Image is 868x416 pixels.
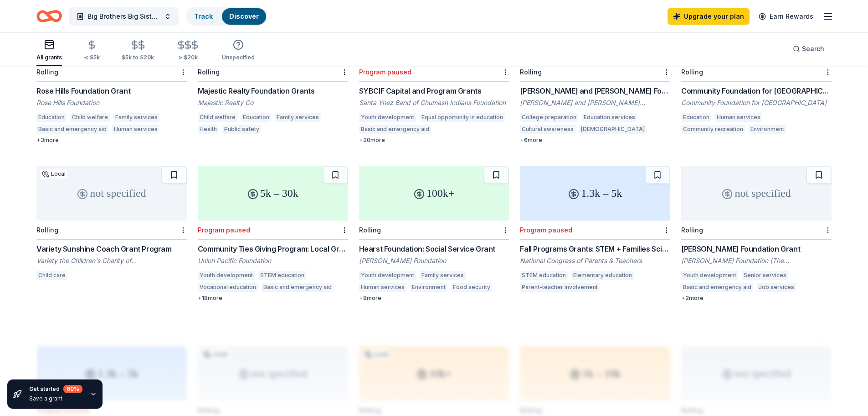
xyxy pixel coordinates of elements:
[113,113,159,122] div: Family services
[359,256,509,265] div: [PERSON_NAME] Foundation
[681,271,738,280] div: Youth development
[40,169,67,179] div: Local
[520,98,670,107] div: [PERSON_NAME] and [PERSON_NAME] Foundation
[222,36,255,66] button: Unspecified
[668,8,750,25] a: Upgrade your plan
[36,166,187,283] a: not specifiedLocalRollingVariety Sunshine Coach Grant ProgramVariety the Children's Charity of [G...
[36,137,187,144] div: + 3 more
[520,68,542,76] div: Rolling
[186,7,267,26] button: TrackDiscover
[451,283,492,292] div: Food security
[359,137,509,144] div: + 20 more
[29,385,82,393] div: Get started
[176,36,200,66] button: > $20k
[681,226,703,234] div: Rolling
[681,68,703,76] div: Rolling
[359,166,509,221] div: 100k+
[198,113,237,122] div: Child welfare
[359,85,509,96] div: SYBCIF Capital and Program Grants
[36,166,187,221] div: not specified
[520,283,600,292] div: Parent-teacher involvement
[715,113,762,122] div: Human services
[802,43,824,54] span: Search
[359,166,509,302] a: 100k+RollingHearst Foundation: Social Service Grant[PERSON_NAME] FoundationYouth developmentFamil...
[681,166,832,221] div: not specified
[241,113,271,122] div: Education
[359,125,431,134] div: Basic and emergency aid
[749,125,786,134] div: Environment
[742,271,788,280] div: Senior services
[582,113,637,122] div: Education services
[70,113,110,122] div: Child welfare
[198,85,348,96] div: Majestic Realty Foundation Grants
[36,125,108,134] div: Basic and emergency aid
[359,271,416,280] div: Youth development
[359,283,406,292] div: Human services
[262,283,334,292] div: Basic and emergency aid
[198,8,348,137] a: not specifiedLocalRollingMajestic Realty Foundation GrantsMajestic Realty CoChild welfareEducatio...
[359,226,381,234] div: Rolling
[258,271,306,280] div: STEM education
[36,226,58,234] div: Rolling
[681,166,832,302] a: not specifiedRolling[PERSON_NAME] Foundation Grant[PERSON_NAME] Foundation (The [PERSON_NAME] Fou...
[520,243,670,254] div: Fall Programs Grants: STEM + Families Science Festival
[36,113,67,122] div: Education
[579,125,647,134] div: [DEMOGRAPHIC_DATA]
[122,54,154,61] div: $5k to $20k
[681,256,832,265] div: [PERSON_NAME] Foundation (The [PERSON_NAME] Foundation)
[36,8,187,144] a: 10k+LocalRollingRose Hills Foundation GrantRose Hills FoundationEducationChild welfareFamily serv...
[198,256,348,265] div: Union Pacific Foundation
[198,68,220,76] div: Rolling
[520,166,670,295] a: 1.3k – 5kProgram pausedFall Programs Grants: STEM + Families Science FestivalNational Congress of...
[69,7,179,26] button: Big Brothers Big Sisters
[359,113,416,122] div: Youth development
[222,125,261,134] div: Public safety
[194,12,213,20] a: Track
[36,68,58,76] div: Rolling
[681,243,832,254] div: [PERSON_NAME] Foundation Grant
[520,226,572,234] div: Program paused
[681,98,832,107] div: Community Foundation for [GEOGRAPHIC_DATA]
[222,54,255,61] div: Unspecified
[36,98,187,107] div: Rose Hills Foundation
[410,283,447,292] div: Environment
[198,125,219,134] div: Health
[520,8,670,144] a: not specifiedLocalRolling[PERSON_NAME] and [PERSON_NAME] Foundation[PERSON_NAME] and [PERSON_NAME...
[359,98,509,107] div: Santa Ynez Band of Chumash Indians Foundation
[87,11,160,22] span: Big Brothers Big Sisters
[84,54,100,61] div: ≤ $5k
[681,125,745,134] div: Community recreation
[681,295,832,302] div: + 2 more
[420,113,505,122] div: Equal opportunity in education
[681,8,832,137] a: up to 500LocalRollingCommunity Foundation for [GEOGRAPHIC_DATA] GrantCommunity Foundation for [GE...
[520,166,670,221] div: 1.3k – 5k
[681,113,711,122] div: Education
[786,40,832,58] button: Search
[36,256,187,265] div: Variety the Children's Charity of [GEOGRAPHIC_DATA][US_STATE]
[36,5,62,27] a: Home
[36,36,62,66] button: All grants
[571,271,634,280] div: Elementary education
[229,12,259,20] a: Discover
[63,385,82,393] div: 60 %
[198,295,348,302] div: + 18 more
[198,166,348,302] a: 5k – 30kProgram pausedCommunity Ties Giving Program: Local GrantsUnion Pacific FoundationYouth de...
[176,54,200,61] div: > $20k
[520,113,578,122] div: College preparation
[520,137,670,144] div: + 6 more
[520,271,568,280] div: STEM education
[198,243,348,254] div: Community Ties Giving Program: Local Grants
[520,125,575,134] div: Cultural awareness
[198,98,348,107] div: Majestic Realty Co
[753,8,819,25] a: Earn Rewards
[198,226,250,234] div: Program paused
[198,283,258,292] div: Vocational education
[681,85,832,96] div: Community Foundation for [GEOGRAPHIC_DATA] Grant
[36,271,67,280] div: Child care
[198,166,348,221] div: 5k – 30k
[359,295,509,302] div: + 8 more
[359,8,509,144] a: up to 10kLocalProgram pausedSYBCIF Capital and Program GrantsSanta Ynez Band of Chumash Indians F...
[29,395,82,402] div: Save a grant
[420,271,466,280] div: Family services
[520,85,670,96] div: [PERSON_NAME] and [PERSON_NAME] Foundation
